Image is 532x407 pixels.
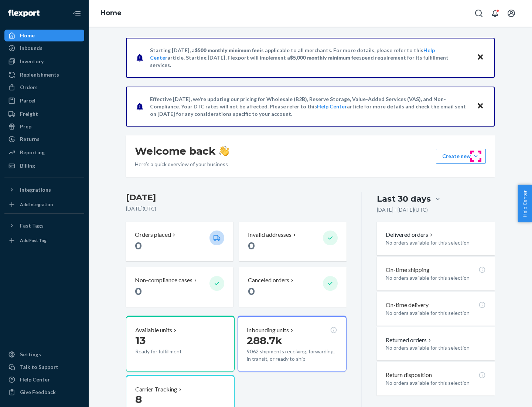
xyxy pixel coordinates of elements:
[4,160,84,172] a: Billing
[20,222,44,229] div: Fast Tags
[20,351,41,358] div: Settings
[4,133,84,145] a: Returns
[95,3,127,24] ol: breadcrumbs
[126,205,347,212] p: [DATE] ( UTC )
[135,161,229,168] p: Here’s a quick overview of your business
[4,386,84,398] button: Give Feedback
[195,47,260,53] span: $500 monthly minimum fee
[377,193,431,205] div: Last 30 days
[386,344,486,351] p: No orders available for this selection
[247,334,282,347] span: 288.7k
[248,239,255,252] span: 0
[248,231,291,239] p: Invalid addresses
[20,162,35,169] div: Billing
[4,42,84,54] a: Inbounds
[239,267,346,307] button: Canceled orders 0
[488,6,502,21] button: Open notifications
[386,239,486,246] p: No orders available for this selection
[126,222,233,261] button: Orders placed 0
[386,379,486,387] p: No orders available for this selection
[135,348,204,355] p: Ready for fulfillment
[4,374,84,386] a: Help Center
[20,376,50,383] div: Help Center
[436,149,486,164] button: Create new
[4,69,84,81] a: Replenishments
[20,237,47,243] div: Add Fast Tag
[247,326,289,334] p: Inbounding units
[126,316,235,372] button: Available units13Ready for fulfillment
[100,9,122,17] a: Home
[377,206,428,213] p: [DATE] - [DATE] ( UTC )
[150,47,470,69] p: Starting [DATE], a is applicable to all merchants. For more details, please refer to this article...
[386,309,486,317] p: No orders available for this selection
[4,147,84,158] a: Reporting
[475,101,485,112] button: Close
[135,144,229,158] h1: Welcome back
[4,361,84,373] a: Talk to Support
[518,185,532,222] button: Help Center
[317,103,347,110] a: Help Center
[135,385,177,394] p: Carrier Tracking
[20,135,40,143] div: Returns
[135,393,142,406] span: 8
[150,95,470,118] p: Effective [DATE], we're updating our pricing for Wholesale (B2B), Reserve Storage, Value-Added Se...
[20,97,35,104] div: Parcel
[20,123,31,130] div: Prep
[135,326,172,334] p: Available units
[20,84,38,91] div: Orders
[20,32,35,39] div: Home
[126,267,233,307] button: Non-compliance cases 0
[4,81,84,93] a: Orders
[386,336,433,344] button: Returned orders
[135,334,146,347] span: 13
[20,388,56,396] div: Give Feedback
[20,363,58,371] div: Talk to Support
[504,6,519,21] button: Open account menu
[290,54,359,61] span: $5,000 monthly minimum fee
[475,52,485,63] button: Close
[20,71,59,78] div: Replenishments
[239,222,346,261] button: Invalid addresses 0
[4,108,84,120] a: Freight
[20,186,51,194] div: Integrations
[4,30,84,41] a: Home
[219,146,229,156] img: hand-wave emoji
[126,192,347,203] h3: [DATE]
[4,95,84,107] a: Parcel
[20,44,42,52] div: Inbounds
[20,110,38,118] div: Freight
[4,349,84,360] a: Settings
[247,348,337,363] p: 9062 shipments receiving, forwarding, in transit, or ready to ship
[386,371,432,379] p: Return disposition
[20,149,45,156] div: Reporting
[135,231,171,239] p: Orders placed
[4,235,84,246] a: Add Fast Tag
[386,231,434,239] button: Delivered orders
[386,274,486,282] p: No orders available for this selection
[20,58,44,65] div: Inventory
[4,199,84,211] a: Add Integration
[4,220,84,232] button: Fast Tags
[20,201,53,208] div: Add Integration
[248,285,255,297] span: 0
[69,6,84,21] button: Close Navigation
[8,10,40,17] img: Flexport logo
[471,6,486,21] button: Open Search Box
[135,239,142,252] span: 0
[135,285,142,297] span: 0
[386,301,429,309] p: On-time delivery
[248,276,289,285] p: Canceled orders
[386,266,430,274] p: On-time shipping
[4,55,84,67] a: Inventory
[4,184,84,196] button: Integrations
[4,121,84,132] a: Prep
[238,316,346,372] button: Inbounding units288.7k9062 shipments receiving, forwarding, in transit, or ready to ship
[135,276,192,285] p: Non-compliance cases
